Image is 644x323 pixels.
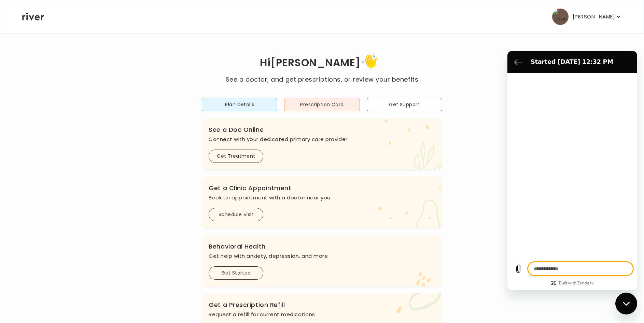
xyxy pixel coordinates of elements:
p: [PERSON_NAME] [573,12,615,22]
h1: Hi [PERSON_NAME] [226,52,418,75]
iframe: Button to launch messaging window, conversation in progress [615,293,637,314]
p: Book an appointment with a doctor near you [209,193,435,202]
p: Request a refill for current medications [209,310,435,319]
button: Plan Details [202,98,277,111]
button: Get Support [367,98,442,111]
p: Connect with your dedicated primary care provider [209,135,435,144]
h3: Get a Prescription Refill [209,300,435,310]
button: Schedule Visit [209,208,263,221]
h3: See a Doc Online [209,125,435,135]
h3: Behavioral Health [209,242,435,251]
p: Get help with anxiety, depression, and more [209,251,435,261]
p: See a doctor, and get prescriptions, or review your benefits [226,75,418,84]
button: Prescription Card [284,98,360,111]
button: Get Treatment [209,150,263,163]
button: Get Started [209,266,263,280]
h3: Get a Clinic Appointment [209,183,435,193]
iframe: Messaging window [507,51,637,290]
img: user avatar [552,9,569,25]
button: user avatar[PERSON_NAME] [552,9,622,25]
